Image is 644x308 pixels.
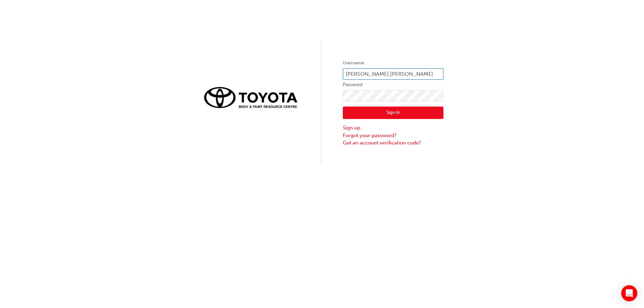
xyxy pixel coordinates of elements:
div: Open Intercom Messenger [621,285,637,301]
img: Trak [201,83,301,111]
a: Sign up [343,124,443,132]
button: Sign In [343,107,443,119]
input: Username [343,68,443,80]
label: Password [343,81,443,89]
a: Forgot your password? [343,132,443,139]
label: Username [343,59,443,67]
a: Got an account verification code? [343,139,443,147]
